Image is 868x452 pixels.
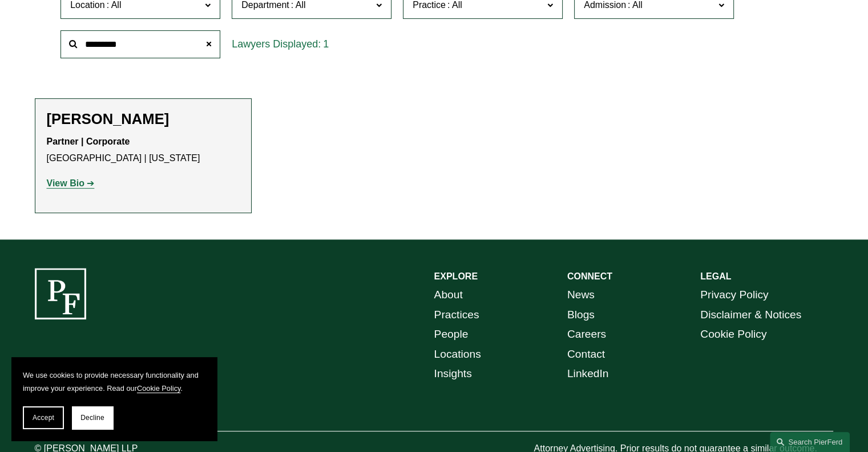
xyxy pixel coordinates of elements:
[700,325,766,345] a: Cookie Policy
[567,325,606,345] a: Careers
[434,345,481,365] a: Locations
[72,406,113,429] button: Decline
[47,178,84,188] strong: View Bio
[11,357,217,441] section: Cookie banner
[434,305,479,325] a: Practices
[137,384,181,393] a: Cookie Policy
[434,285,463,305] a: About
[434,271,478,281] strong: EXPLORE
[47,137,130,146] strong: Partner | Corporate
[434,364,472,384] a: Insights
[47,110,240,128] h2: [PERSON_NAME]
[23,369,205,395] p: We use cookies to provide necessary functionality and improve your experience. Read our .
[33,414,54,422] span: Accept
[47,134,240,167] p: [GEOGRAPHIC_DATA] | [US_STATE]
[567,271,612,281] strong: CONNECT
[567,285,595,305] a: News
[80,414,104,422] span: Decline
[567,345,605,365] a: Contact
[23,406,64,429] button: Accept
[770,432,850,452] a: Search this site
[47,178,95,188] a: View Bio
[567,364,609,384] a: LinkedIn
[323,38,329,50] span: 1
[434,325,469,345] a: People
[700,305,801,325] a: Disclaimer & Notices
[567,305,595,325] a: Blogs
[700,271,731,281] strong: LEGAL
[700,285,768,305] a: Privacy Policy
